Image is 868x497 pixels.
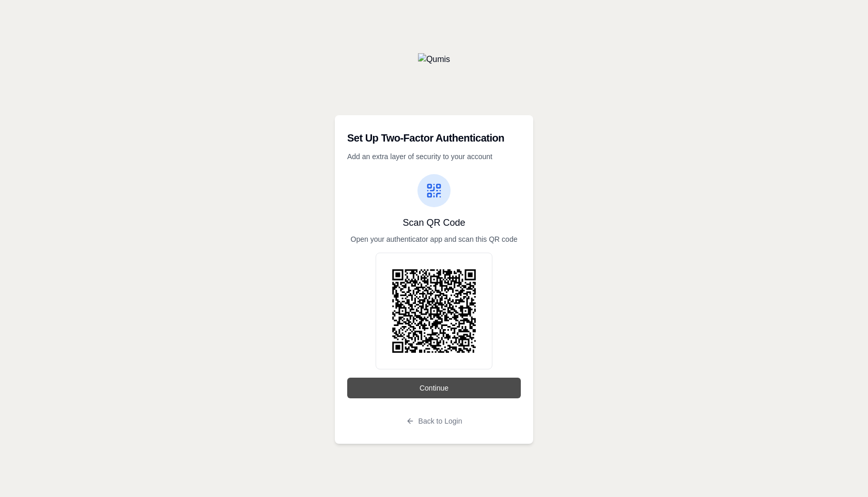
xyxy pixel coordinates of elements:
img: Qumis [418,53,450,66]
h4: Scan QR Code [347,215,521,230]
p: Add an extra layer of security to your account [347,151,521,162]
img: QR Code [384,261,484,361]
h3: Set Up Two-Factor Authentication [347,128,521,148]
p: Open your authenticator app and scan this QR code [347,234,521,244]
button: Continue [347,378,521,398]
button: Back to Login [398,411,471,431]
